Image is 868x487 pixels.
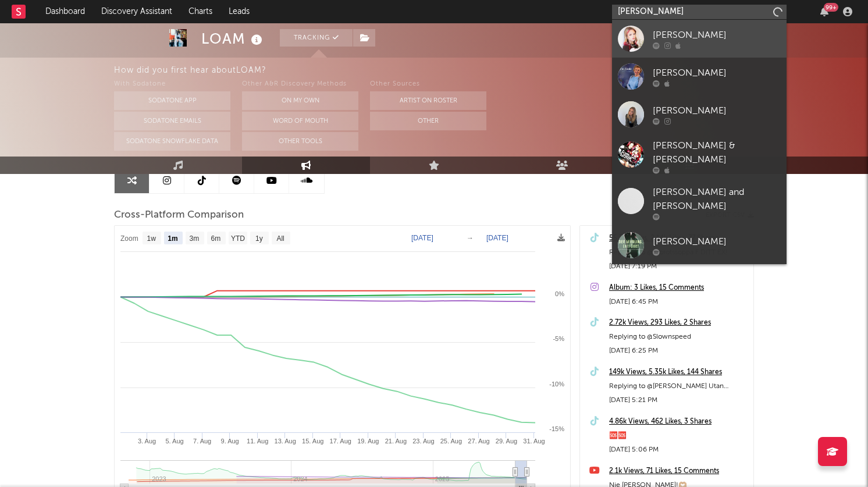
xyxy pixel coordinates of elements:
[165,438,183,445] text: 5. Aug
[385,438,407,445] text: 21. Aug
[114,91,230,110] button: Sodatone App
[114,112,230,130] button: Sodatone Emails
[242,91,358,110] button: On My Own
[168,234,177,243] text: 1m
[114,63,868,77] div: How did you first hear about LOAM ?
[612,20,787,58] a: [PERSON_NAME]
[612,180,787,226] a: [PERSON_NAME] and [PERSON_NAME]
[370,91,486,110] button: Artist on Roster
[496,438,517,445] text: 29. Aug
[412,438,434,445] text: 23. Aug
[211,234,221,243] text: 6m
[302,438,323,445] text: 15. Aug
[330,438,351,445] text: 17. Aug
[609,365,748,379] a: 149k Views, 5.35k Likes, 144 Shares
[609,415,748,429] a: 4.86k Views, 462 Likes, 3 Shares
[609,443,748,457] div: [DATE] 5:06 PM
[653,234,781,248] div: [PERSON_NAME]
[193,438,211,445] text: 7. Aug
[609,330,748,344] div: Replying to @Slownspeed
[242,132,358,151] button: Other Tools
[653,186,781,214] div: [PERSON_NAME] and [PERSON_NAME]
[221,438,239,445] text: 9. Aug
[486,234,508,242] text: [DATE]
[190,234,200,243] text: 3m
[440,438,462,445] text: 25. Aug
[276,234,284,243] text: All
[609,260,748,273] div: [DATE] 7:19 PM
[653,66,781,80] div: [PERSON_NAME]
[247,438,268,445] text: 11. Aug
[609,316,748,330] a: 2.72k Views, 293 Likes, 2 Shares
[609,379,748,393] div: Replying to @[PERSON_NAME] Utan autotune:)
[370,77,486,91] div: Other Sources
[255,234,263,243] text: 1y
[242,112,358,130] button: Word Of Mouth
[370,112,486,130] button: Other
[609,393,748,407] div: [DATE] 5:21 PM
[820,7,828,16] button: 99+
[114,132,230,151] button: Sodatone Snowflake Data
[653,139,781,167] div: [PERSON_NAME] & [PERSON_NAME]
[609,281,748,295] a: Album: 3 Likes, 15 Comments
[653,104,781,118] div: [PERSON_NAME]
[609,246,748,260] div: Replying to @morotssoppa F DITT EX!
[275,438,296,445] text: 13. Aug
[609,429,748,443] div: 🆘🆘
[553,335,564,342] text: -5%
[612,226,787,264] a: [PERSON_NAME]
[231,234,245,243] text: YTD
[357,438,379,445] text: 19. Aug
[612,58,787,95] a: [PERSON_NAME]
[201,29,265,48] div: LOAM
[147,234,156,243] text: 1w
[609,295,748,309] div: [DATE] 6:45 PM
[468,438,489,445] text: 27. Aug
[411,234,433,242] text: [DATE]
[242,77,358,91] div: Other A&R Discovery Methods
[609,464,748,478] a: 2.1k Views, 71 Likes, 15 Comments
[609,232,748,246] a: 55.7k Views, 2.14k Likes, 77 Shares
[612,133,787,180] a: [PERSON_NAME] & [PERSON_NAME]
[114,208,244,222] span: Cross-Platform Comparison
[612,95,787,133] a: [PERSON_NAME]
[653,28,781,42] div: [PERSON_NAME]
[555,290,564,297] text: 0%
[120,234,138,243] text: Zoom
[549,381,564,388] text: -10%
[824,3,838,12] div: 99 +
[523,438,545,445] text: 31. Aug
[467,234,474,242] text: →
[280,29,353,47] button: Tracking
[114,77,230,91] div: With Sodatone
[609,344,748,358] div: [DATE] 6:25 PM
[612,5,787,19] input: Search for artists
[138,438,156,445] text: 3. Aug
[549,425,564,432] text: -15%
